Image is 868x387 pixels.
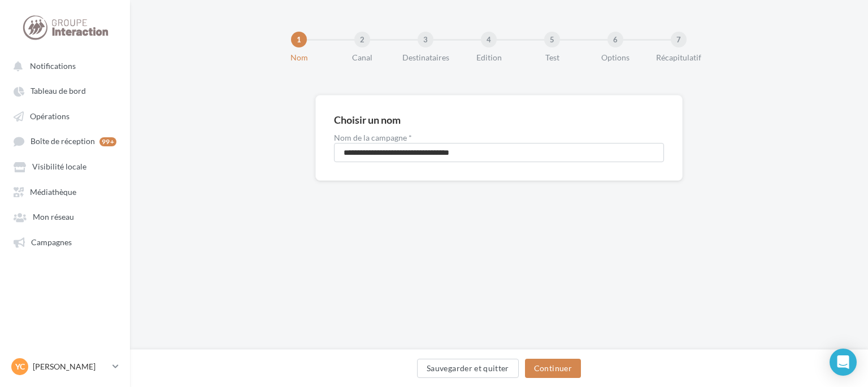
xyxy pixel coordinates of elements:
span: Opérations [30,111,70,121]
a: Boîte de réception 99+ [7,131,123,151]
div: 2 [354,32,370,47]
div: 4 [481,32,497,47]
a: Visibilité locale [7,156,123,176]
div: 7 [671,32,687,47]
div: Test [516,52,588,63]
span: YC [15,361,25,372]
div: 1 [291,32,307,47]
button: Sauvegarder et quitter [417,359,519,378]
a: Médiathèque [7,181,123,202]
button: Notifications [7,55,119,76]
span: Campagnes [31,237,72,247]
div: Canal [326,52,398,63]
span: Tableau de bord [31,86,86,96]
span: Médiathèque [30,187,76,197]
a: YC [PERSON_NAME] [9,356,121,377]
div: 99+ [99,137,116,146]
span: Mon réseau [33,212,74,222]
div: 5 [544,32,560,47]
div: Destinataires [389,52,462,63]
span: Visibilité locale [32,162,86,172]
div: Nom [263,52,335,63]
div: Edition [453,52,525,63]
a: Campagnes [7,232,123,252]
div: Options [579,52,652,63]
div: 3 [418,32,433,47]
a: Opérations [7,106,123,126]
span: Notifications [30,61,76,71]
button: Continuer [525,359,581,378]
div: Récapitulatif [643,52,715,63]
div: 6 [607,32,623,47]
a: Tableau de bord [7,80,123,101]
div: Open Intercom Messenger [830,349,857,376]
span: Boîte de réception [31,137,95,146]
p: [PERSON_NAME] [33,361,108,372]
div: Choisir un nom [334,115,401,125]
a: Mon réseau [7,206,123,227]
label: Nom de la campagne * [334,134,664,142]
